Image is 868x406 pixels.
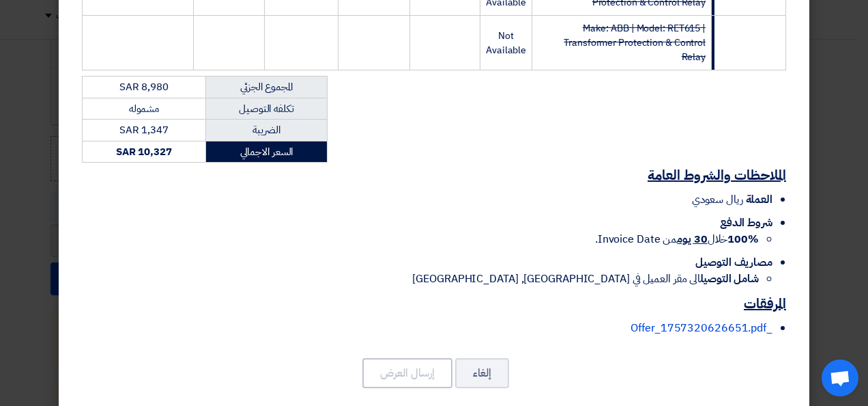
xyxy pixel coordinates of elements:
strike: Make: ABB | Model: RET615 | Transformer Protection & Control Relay [564,21,706,64]
a: _Offer_1757320626651.pdf [631,320,772,336]
strong: شامل التوصيل [700,271,759,287]
span: العملة [746,191,772,208]
strong: 100% [727,231,759,247]
span: خلال من Invoice Date. [595,231,759,247]
td: السعر الاجمالي [205,141,327,163]
strong: SAR 10,327 [116,144,172,159]
span: Not Available [486,29,526,57]
span: شروط الدفع [720,215,772,231]
span: ريال سعودي [692,191,743,208]
td: المجموع الجزئي [205,77,327,98]
button: إلغاء [455,358,509,388]
div: Open chat [822,360,858,396]
u: الملاحظات والشروط العامة [648,165,786,185]
span: مشموله [129,101,159,116]
td: تكلفه التوصيل [205,98,327,120]
button: إرسال العرض [362,358,452,388]
u: 30 يوم [677,231,707,247]
span: مصاريف التوصيل [695,254,772,271]
td: الضريبة [205,120,327,141]
u: المرفقات [744,293,786,314]
li: الى مقر العميل في [GEOGRAPHIC_DATA], [GEOGRAPHIC_DATA] [82,271,759,287]
span: SAR 1,347 [119,122,169,137]
td: SAR 8,980 [83,77,206,98]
